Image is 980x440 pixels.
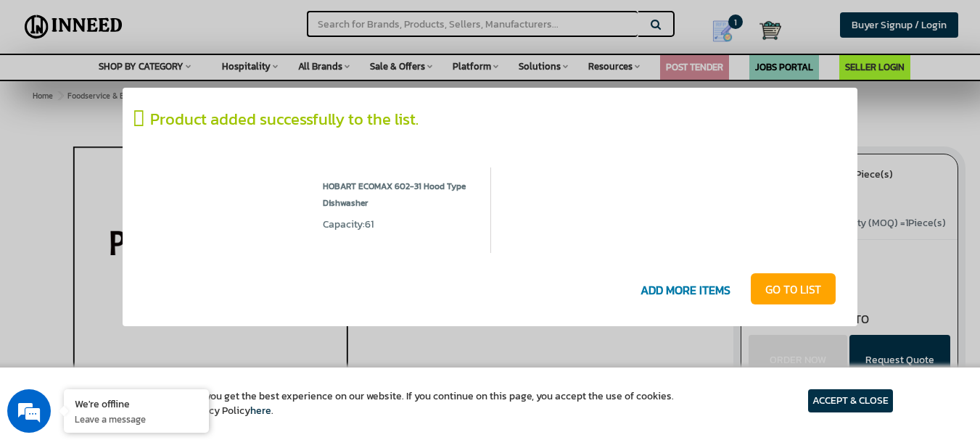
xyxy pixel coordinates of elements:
[150,107,419,131] span: Product added successfully to the list.
[250,403,271,418] a: here
[75,397,198,410] div: We're offline
[323,217,374,232] span: Capacity:61
[213,340,263,360] em: Submit
[30,129,253,275] span: We are offline. Please leave us a message.
[25,87,61,95] img: logo_Zg8I0qSkbAqR2WFHt3p6CTuqpyXMFPubPcD2OT02zFN43Cy9FUNNG3NEPhM_Q1qe_.png
[7,289,276,340] textarea: Type your message and click 'Submit'
[238,7,273,42] div: Minimize live chat window
[751,273,836,305] a: GO T0 LIST
[633,276,738,306] span: ADD MORE ITEMS
[622,276,749,306] span: ADD MORE ITEMS
[75,412,198,426] p: Leave a message
[100,274,110,283] img: salesiqlogo_leal7QplfZFryJ6FIlVepeu7OftD7mt8q6exU6-34PB8prfIgodN67KcxXM9Y7JQ_.png
[87,389,674,418] article: We use cookies to ensure you get the best experience on our website. If you continue on this page...
[75,81,244,100] div: Leave a message
[323,178,469,217] span: HOBART ECOMAX 602-31 Hood Type Dishwasher
[808,389,893,412] article: ACCEPT & CLOSE
[114,273,184,283] em: Driven by SalesIQ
